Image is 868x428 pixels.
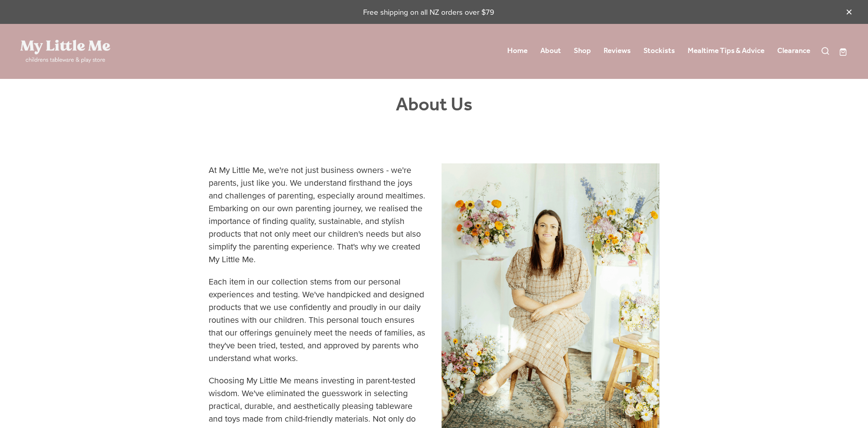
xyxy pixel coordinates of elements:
[643,44,675,58] a: Stockists
[540,44,561,58] a: About
[209,94,659,117] h1: About Us
[777,44,810,58] a: Clearance
[209,163,426,275] p: At My Little Me, we're not just business owners - we're parents, just like you. We understand fir...
[574,44,591,58] a: Shop
[20,7,838,18] p: Free shipping on all NZ orders over $79
[209,275,426,374] p: Each item in our collection stems from our personal experiences and testing. We've handpicked and...
[688,44,764,58] a: Mealtime Tips & Advice
[604,44,631,58] a: Reviews
[507,44,528,58] a: Home
[20,40,186,63] a: My Little Me Ltd homepage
